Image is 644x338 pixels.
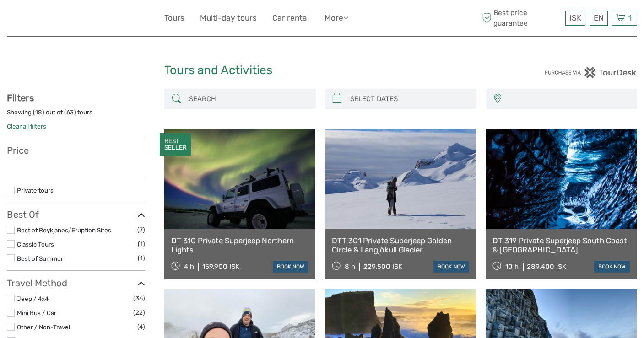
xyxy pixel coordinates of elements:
a: Multi-day tours [200,11,257,25]
span: ISK [569,13,581,22]
h1: Tours and Activities [164,63,480,78]
span: 10 h [505,263,519,271]
a: Mini Bus / Car [17,309,56,317]
a: Other / Non-Travel [17,323,70,331]
span: 4 h [184,263,194,271]
a: Best of Summer [17,255,63,262]
div: BEST SELLER [160,133,191,156]
span: (22) [133,307,145,318]
label: 18 [35,108,42,117]
div: Showing ( ) out of ( ) tours [7,108,145,122]
a: DTT 301 Private Superjeep Golden Circle & Langjökull Glacier [332,236,469,255]
img: PurchaseViaTourDesk.png [544,67,637,78]
div: 229.500 ISK [363,263,402,271]
input: SELECT DATES [346,91,472,107]
a: Tours [164,11,184,25]
input: SEARCH [185,91,311,107]
a: book now [594,261,630,273]
a: DT 319 Private Superjeep South Coast & [GEOGRAPHIC_DATA] [492,236,630,255]
img: 632-1a1f61c2-ab70-46c5-a88f-57c82c74ba0d_logo_small.jpg [7,7,54,29]
h3: Best Of [7,209,145,220]
div: 289.400 ISK [527,263,566,271]
a: Clear all filters [7,123,46,130]
a: More [325,11,348,25]
a: Jeep / 4x4 [17,295,49,302]
a: book now [273,261,308,273]
a: Classic Tours [17,241,54,248]
a: Car rental [272,11,309,25]
div: 159.900 ISK [202,263,239,271]
span: (36) [133,293,145,304]
span: 1 [627,13,633,22]
span: (1) [138,253,145,263]
label: 63 [66,108,74,117]
strong: Filters [7,92,34,103]
h3: Travel Method [7,278,145,289]
div: EN [590,11,608,26]
span: Best price guarantee [480,8,563,28]
span: (4) [137,322,145,332]
h3: Price [7,145,145,156]
span: (1) [138,239,145,249]
span: 8 h [345,263,355,271]
a: Best of Reykjanes/Eruption Sites [17,226,111,234]
a: DT 310 Private Superjeep Northern Lights [171,236,308,255]
a: Private tours [17,187,54,194]
span: (7) [137,225,145,235]
a: book now [433,261,469,273]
